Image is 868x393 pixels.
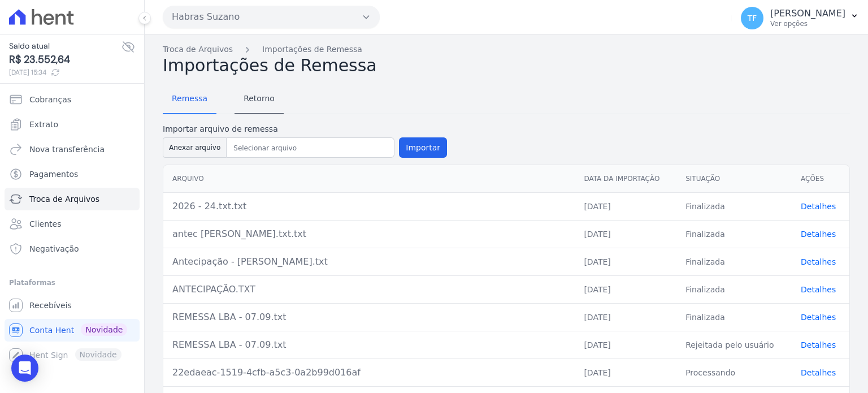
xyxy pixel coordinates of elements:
[676,220,792,248] td: Finalizada
[801,313,836,322] a: Detalhes
[165,87,214,110] span: Remessa
[29,193,99,205] span: Troca de Arquivos
[676,303,792,331] td: Finalizada
[575,192,676,220] td: [DATE]
[29,218,61,230] span: Clientes
[770,8,845,19] p: [PERSON_NAME]
[172,366,566,379] div: 22edaeac-1519-4cfb-a5c3-0a2b99d016af
[163,123,447,135] label: Importar arquivo de remessa
[11,355,38,382] div: Open Intercom Messenger
[172,310,566,324] div: REMESSA LBA - 07.09.txt
[801,368,836,377] a: Detalhes
[29,144,105,155] span: Nova transferência
[9,88,135,366] nav: Sidebar
[163,85,216,114] a: Remessa
[770,19,845,28] p: Ver opções
[163,137,227,158] button: Anexar arquivo
[29,119,58,130] span: Extrato
[237,87,281,110] span: Retorno
[172,283,566,296] div: ANTECIPAÇÃO.TXT
[801,230,836,239] a: Detalhes
[172,227,566,241] div: antec [PERSON_NAME].txt.txt
[9,52,121,67] span: R$ 23.552,64
[9,276,135,290] div: Plataformas
[29,94,71,105] span: Cobranças
[676,165,792,193] th: Situação
[5,163,140,185] a: Pagamentos
[5,213,140,235] a: Clientes
[676,248,792,275] td: Finalizada
[229,141,392,155] input: Selecionar arquivo
[5,237,140,260] a: Negativação
[163,165,575,193] th: Arquivo
[5,113,140,136] a: Extrato
[676,331,792,359] td: Rejeitada pelo usuário
[801,340,836,349] a: Detalhes
[163,44,850,55] nav: Breadcrumb
[9,40,121,52] span: Saldo atual
[163,6,380,28] button: Habras Suzano
[575,220,676,248] td: [DATE]
[9,67,121,77] span: [DATE] 15:34
[575,275,676,303] td: [DATE]
[801,285,836,294] a: Detalhes
[748,14,757,22] span: TF
[732,2,868,34] button: TF [PERSON_NAME] Ver opções
[792,165,849,193] th: Ações
[29,300,72,311] span: Recebíveis
[575,331,676,359] td: [DATE]
[172,255,566,269] div: Antecipação - [PERSON_NAME].txt
[5,88,140,111] a: Cobranças
[262,44,362,55] a: Importações de Remessa
[575,248,676,275] td: [DATE]
[801,202,836,211] a: Detalhes
[399,137,447,158] button: Importar
[5,188,140,210] a: Troca de Arquivos
[676,359,792,386] td: Processando
[29,243,79,254] span: Negativação
[172,200,566,213] div: 2026 - 24.txt.txt
[163,55,850,76] h2: Importações de Remessa
[575,165,676,193] th: Data da Importação
[5,138,140,161] a: Nova transferência
[5,294,140,317] a: Recebíveis
[676,192,792,220] td: Finalizada
[29,325,74,336] span: Conta Hent
[29,169,78,180] span: Pagamentos
[81,323,127,336] span: Novidade
[235,85,284,114] a: Retorno
[575,359,676,386] td: [DATE]
[801,257,836,266] a: Detalhes
[163,44,233,55] a: Troca de Arquivos
[5,319,140,342] a: Conta Hent Novidade
[676,275,792,303] td: Finalizada
[172,338,566,352] div: REMESSA LBA - 07.09.txt
[575,303,676,331] td: [DATE]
